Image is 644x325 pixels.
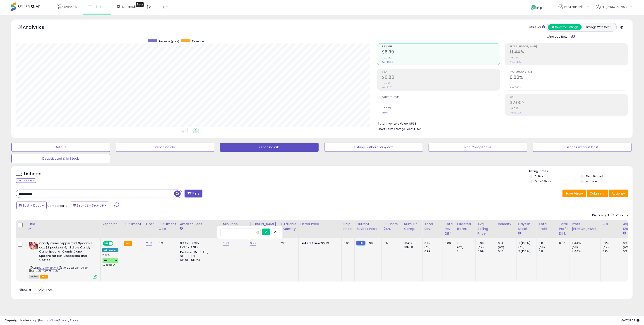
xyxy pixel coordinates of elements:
span: BuyFromMike [564,5,586,9]
h2: $6.99 [382,49,500,55]
label: Archived [586,179,598,183]
small: FBM [356,241,365,246]
small: 0.00% [382,81,391,85]
div: Listed Price [300,222,340,226]
span: Profit [382,71,500,73]
div: 0% [623,241,641,245]
h5: Listings [24,171,41,177]
div: 0.00 [344,241,351,245]
div: ROI [603,222,619,226]
button: Default [11,143,110,152]
div: 0.00 [445,241,452,245]
small: (0%) [478,246,484,249]
button: Last 7 Days [16,202,47,209]
a: Help [527,1,551,15]
div: Repricing [102,222,120,226]
span: Revenue (prev) [159,39,179,43]
i: Get Help [531,5,536,10]
b: Candy Cane Peppermint Spoons 1 doz (2 packs of 6) | Edible Candy Cane Spoons | Candy Cane Spoons ... [39,241,94,263]
span: Sep-03 - Sep-09 [77,203,104,208]
div: Preset: [102,253,118,267]
div: 6.99 [478,241,496,245]
label: Active [535,174,543,178]
small: (0%) [623,246,629,249]
small: (0%) [498,246,504,249]
small: 0.00% [382,107,391,110]
span: OFF [113,242,120,246]
b: Listed Price: [300,241,321,245]
small: (0%) [424,246,431,249]
div: 0.14 [498,249,516,253]
small: Amazon Fees. [180,226,183,231]
div: Total Profit Diff. [559,222,568,236]
div: Velocity [498,222,514,226]
div: Profit [PERSON_NAME] [572,222,599,231]
button: All Selected Listings [548,24,582,30]
span: DataHub [122,5,136,9]
div: [PERSON_NAME] [250,222,277,226]
span: $1.52 [414,127,421,131]
a: 9.99 [250,241,257,246]
div: Num of Comp. [404,222,421,231]
div: 1 [457,249,476,253]
span: | SKU: 20221018_Dollar Tree_2.50_item #_656 [29,266,88,273]
b: Reduced Prof. Rng. [180,250,210,254]
div: $10 - $10.83 [180,254,218,258]
label: Out of Stock [535,179,551,183]
small: Days In Stock. [518,231,521,235]
div: Total Rev. Diff. [445,222,453,236]
button: Deactivated & In Stock [11,154,110,163]
div: Clear All Filters [16,178,36,183]
div: 32% [603,241,621,245]
small: 0.00% [382,56,391,59]
b: Short Term Storage Fees: [378,127,413,131]
button: Listings without Min/Max [324,143,423,152]
div: Displaying 1 to 1 of 1 items [592,213,628,218]
small: 0.00% [510,56,519,59]
span: Listings [95,5,106,9]
h2: 32.00% [510,100,628,106]
button: Save View [562,190,586,197]
h2: 1 [382,100,500,106]
div: 7 (100%) [518,241,537,245]
div: 8% for <= $15 [180,241,218,245]
div: 3.9 [159,241,175,245]
div: 0.8 [539,249,557,253]
span: Avg. Buybox Share [510,71,628,73]
li: $563 [378,120,625,126]
div: $6.99 [300,241,338,245]
span: ON [103,242,109,246]
span: Revenue [382,46,500,48]
a: 2.50 [146,241,152,246]
h2: 11.44% [510,49,628,55]
h5: Analytics [23,24,53,31]
span: 11.99 [367,241,373,245]
div: Fulfillment [124,222,142,226]
small: (0%) [518,246,525,249]
span: ROI [510,96,628,99]
div: 32% [603,249,621,253]
small: (0%) [457,246,464,249]
span: Help [536,6,542,10]
span: Profit [PERSON_NAME] [510,46,628,48]
img: 51VZYDuGVaL._SL40_.jpg [29,241,38,250]
small: Prev: 32.00% [510,111,522,114]
button: Non Competitive [429,143,527,152]
div: 11.44% [572,241,601,245]
div: 0.14 [498,241,516,245]
small: 0.00% [510,107,519,110]
div: Title [28,222,99,226]
div: 7 (100%) [518,249,537,253]
div: 0% [384,241,399,245]
div: 223 [281,241,295,245]
div: Avg Selling Price [478,222,494,236]
span: Compared to: [47,204,68,208]
div: BB Share 24h. [384,222,400,231]
div: Win BuyBox [102,248,118,252]
div: Total Profit [539,222,555,231]
small: Prev: 11.44% [510,61,521,63]
div: Totals For [527,25,545,29]
div: FBA: 2 [404,241,419,245]
span: Columns [590,191,604,196]
span: Overview [62,5,77,9]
